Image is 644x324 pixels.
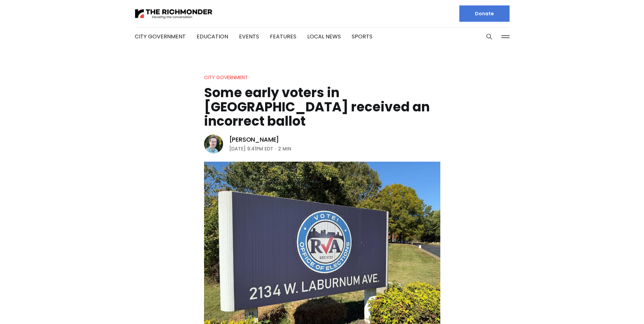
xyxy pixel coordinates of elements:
a: Donate [459,5,510,22]
img: Michael Phillips [204,134,223,154]
iframe: portal-trigger [587,291,644,324]
button: Search this site [484,32,494,42]
a: [PERSON_NAME] [229,136,279,144]
span: 2 min [278,145,291,153]
a: Education [197,33,228,40]
time: [DATE] 9:41PM EDT [229,145,273,153]
a: City Government [204,74,248,81]
img: The Richmonder [135,8,213,20]
a: Sports [352,33,372,40]
a: Features [270,33,296,40]
a: Local News [307,33,341,40]
a: Events [239,33,259,40]
a: City Government [135,33,186,40]
h1: Some early voters in [GEOGRAPHIC_DATA] received an incorrect ballot [204,86,440,128]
